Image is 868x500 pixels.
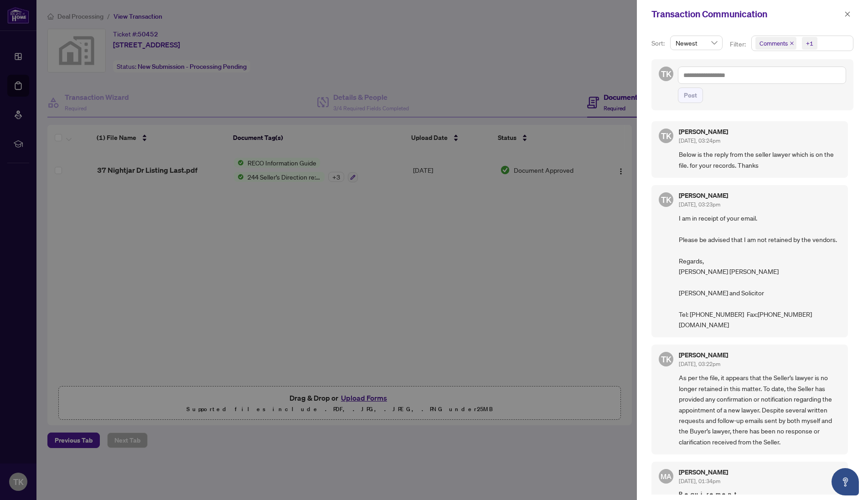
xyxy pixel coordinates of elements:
[679,149,841,170] span: Below is the reply from the seller lawyer which is on the file. for your records. Thanks
[661,67,672,80] span: TK
[679,372,841,447] span: As per the file, it appears that the Seller’s lawyer is no longer retained in this matter. To dat...
[679,490,841,499] span: Requirement
[679,192,728,199] h5: [PERSON_NAME]
[661,193,672,206] span: TK
[661,471,672,482] span: MA
[790,41,794,46] span: close
[679,478,720,485] span: [DATE], 01:34pm
[833,472,841,479] span: check-circle
[678,88,703,103] button: Post
[730,39,747,49] p: Filter:
[832,468,859,495] button: Open asap
[844,11,851,17] span: close
[676,36,717,50] span: Newest
[806,39,813,48] div: +1
[759,39,788,48] span: Comments
[679,137,720,144] span: [DATE], 03:24pm
[679,129,728,135] h5: [PERSON_NAME]
[679,201,720,208] span: [DATE], 03:23pm
[661,129,672,142] span: TK
[755,37,796,50] span: Comments
[651,38,666,48] p: Sort:
[661,353,672,366] span: TK
[679,469,728,475] h5: [PERSON_NAME]
[679,361,720,367] span: [DATE], 03:22pm
[679,352,728,358] h5: [PERSON_NAME]
[651,7,842,21] div: Transaction Communication
[679,213,841,330] span: I am in receipt of your email. Please be advised that I am not retained by the vendors. Regards, ...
